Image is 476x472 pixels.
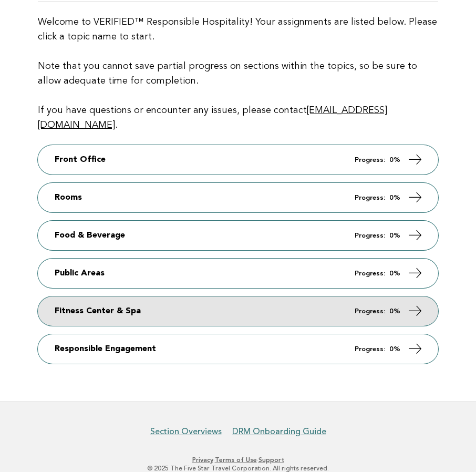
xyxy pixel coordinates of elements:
a: Public Areas Progress: 0% [38,259,438,288]
a: Food & Beverage Progress: 0% [38,221,438,250]
a: Privacy [192,456,213,464]
strong: 0% [389,308,400,315]
em: Progress: [355,157,385,163]
em: Progress: [355,346,385,353]
a: Front Office Progress: 0% [38,145,438,175]
strong: 0% [389,346,400,353]
a: Section Overviews [150,426,222,437]
em: Progress: [355,270,385,277]
a: DRM Onboarding Guide [232,426,326,437]
em: Progress: [355,308,385,315]
a: Terms of Use [215,456,257,464]
strong: 0% [389,157,400,163]
a: Support [258,456,284,464]
p: · · [15,456,461,464]
em: Progress: [355,232,385,239]
p: Welcome to VERIFIED™ Responsible Hospitality! Your assignments are listed below. Please click a t... [38,15,438,132]
strong: 0% [389,270,400,277]
strong: 0% [389,232,400,239]
a: Responsible Engagement Progress: 0% [38,334,438,364]
strong: 0% [389,194,400,201]
a: Rooms Progress: 0% [38,183,438,212]
em: Progress: [355,194,385,201]
a: Fitness Center & Spa Progress: 0% [38,296,438,326]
